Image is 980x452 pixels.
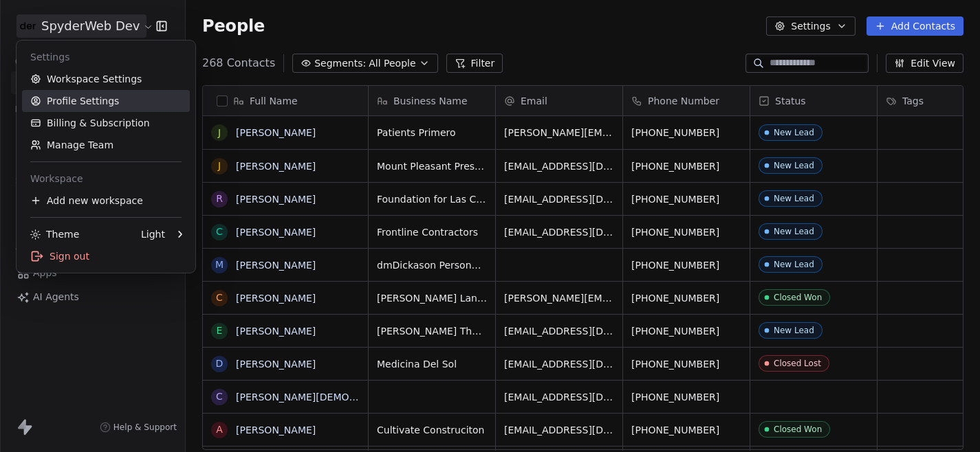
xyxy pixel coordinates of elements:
div: Settings [22,46,190,68]
div: Sign out [22,245,190,267]
div: Theme [30,227,79,241]
a: Workspace Settings [22,68,190,90]
div: Workspace [22,168,190,190]
div: Add new workspace [22,190,190,212]
a: Manage Team [22,134,190,156]
div: Light [141,227,165,241]
a: Profile Settings [22,90,190,112]
a: Billing & Subscription [22,112,190,134]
